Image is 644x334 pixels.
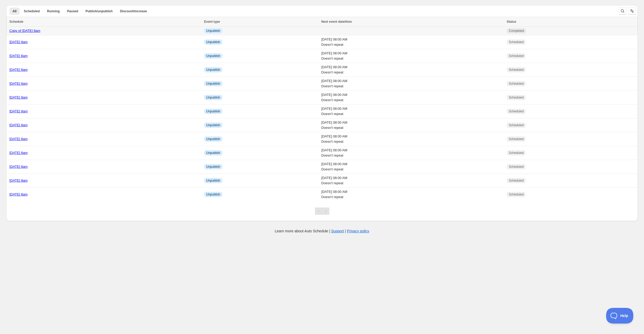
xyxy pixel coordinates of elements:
iframe: Toggle Customer Support [606,308,634,324]
span: Unpublish [206,192,220,197]
span: Scheduled [509,165,524,169]
span: Scheduled [509,178,524,183]
span: Schedule [9,20,23,24]
a: Copy of [DATE] 8am [9,29,40,33]
a: [DATE] 8am [9,192,28,196]
td: [DATE] 08:00 AM Doesn't repeat [320,160,505,174]
span: Unpublish [206,123,220,127]
a: [DATE] 8am [9,137,28,141]
td: [DATE] 08:00 AM Doesn't repeat [320,188,505,201]
td: [DATE] 08:00 AM Doesn't repeat [320,63,505,77]
span: Unpublish [206,178,220,183]
td: [DATE] 08:00 AM Doesn't repeat [320,174,505,188]
a: [DATE] 8am [9,123,28,127]
span: Running [47,9,60,13]
span: Scheduled [509,151,524,155]
a: [DATE] 8am [9,40,28,44]
span: Scheduled [509,54,524,58]
span: Discount/increase [120,9,147,13]
span: Unpublish [206,165,220,169]
span: Unpublish [206,95,220,100]
nav: Pagination [315,208,329,215]
a: [DATE] 8am [9,95,28,99]
span: Unpublish [206,109,220,113]
span: Scheduled [509,192,524,197]
td: [DATE] 08:00 AM Doesn't repeat [320,77,505,91]
a: Support [331,229,344,233]
span: Unpublish [206,68,220,72]
td: [DATE] 08:00 AM Doesn't repeat [320,146,505,160]
td: [DATE] 08:00 AM Doesn't repeat [320,49,505,63]
p: Learn more about Auto Schedule | | [275,228,369,234]
a: [DATE] 8am [9,54,28,58]
span: Scheduled [509,68,524,72]
span: Paused [67,9,78,13]
span: Unpublish [206,54,220,58]
span: Scheduled [24,9,40,13]
a: [DATE] 8am [9,109,28,113]
a: [DATE] 8am [9,165,28,169]
td: [DATE] 08:00 AM Doesn't repeat [320,35,505,49]
button: Sort the results [628,7,636,15]
span: Publish/unpublish [85,9,113,13]
span: Scheduled [509,40,524,44]
span: Next event date/time [321,20,352,24]
span: Status [507,20,516,24]
a: [DATE] 8am [9,82,28,85]
span: Unpublish [206,151,220,155]
td: [DATE] 08:00 AM Doesn't repeat [320,118,505,132]
a: [DATE] 8am [9,178,28,182]
span: Scheduled [509,82,524,86]
span: Scheduled [509,95,524,100]
a: [DATE] 8am [9,68,28,72]
td: [DATE] 08:00 AM Doesn't repeat [320,91,505,105]
span: Unpublish [206,40,220,44]
a: [DATE] 8am [9,151,28,155]
span: Scheduled [509,109,524,113]
span: Completed [509,29,524,33]
span: Scheduled [509,123,524,127]
td: [DATE] 08:00 AM Doesn't repeat [320,105,505,118]
td: [DATE] 08:00 AM Doesn't repeat [320,132,505,146]
span: Scheduled [509,137,524,141]
span: Unpublish [206,137,220,141]
span: Unpublish [206,82,220,86]
button: Search and filter results [619,7,626,15]
span: Event type [204,20,220,24]
span: All [13,9,16,13]
span: Unpublish [206,29,220,33]
a: Privacy policy [347,229,370,233]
